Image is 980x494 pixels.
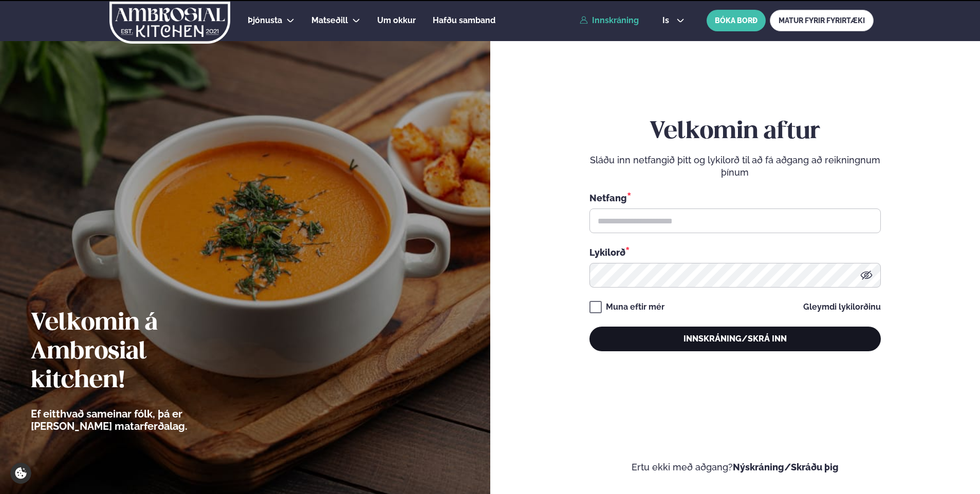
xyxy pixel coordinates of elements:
[589,191,881,204] div: Netfang
[31,408,244,432] p: Ef eitthvað sameinar fólk, þá er [PERSON_NAME] matarferðalag.
[108,2,231,44] img: logo
[31,309,244,395] h2: Velkomin á Ambrosial kitchen!
[433,14,495,27] a: Hafðu samband
[248,14,282,27] a: Þjónusta
[248,15,282,25] span: Þjónusta
[589,118,881,146] h2: Velkomin aftur
[654,16,693,25] button: is
[589,327,881,351] button: Innskráning/Skrá inn
[10,463,31,484] a: Cookie settings
[589,154,881,179] p: Sláðu inn netfangið þitt og lykilorð til að fá aðgang að reikningnum þínum
[433,15,495,25] span: Hafðu samband
[662,16,672,25] span: is
[589,245,881,259] div: Lykilorð
[377,15,416,25] span: Um okkur
[803,303,881,311] a: Gleymdi lykilorðinu
[377,14,416,27] a: Um okkur
[707,10,766,31] button: BÓKA BORÐ
[733,462,839,472] a: Nýskráning/Skráðu þig
[580,16,639,25] a: Innskráning
[311,15,348,25] span: Matseðill
[521,461,950,473] p: Ertu ekki með aðgang?
[311,14,348,27] a: Matseðill
[770,10,874,31] a: MATUR FYRIR FYRIRTÆKI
